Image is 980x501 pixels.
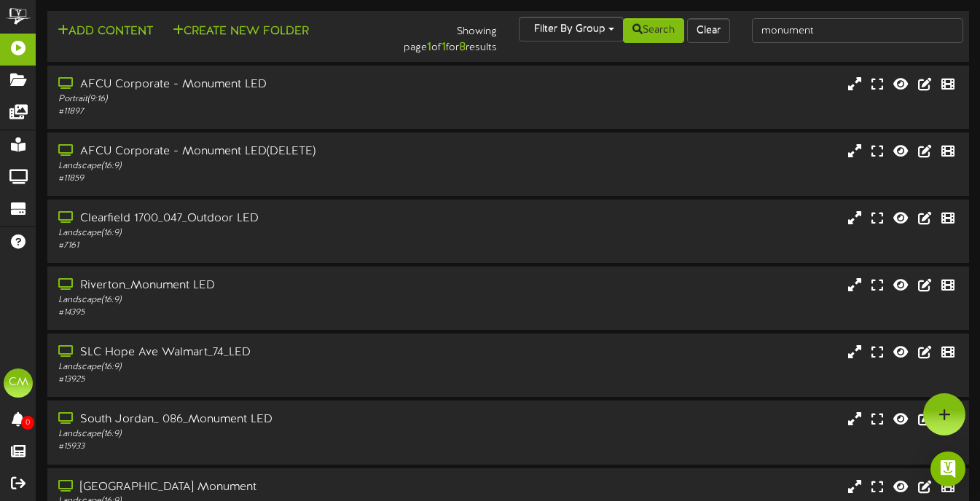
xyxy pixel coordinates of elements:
[21,416,34,430] span: 0
[58,361,420,374] div: Landscape ( 16:9 )
[58,307,420,319] div: # 14395
[459,41,466,54] strong: 8
[4,368,33,398] div: CM
[58,240,420,252] div: # 7161
[58,106,420,118] div: # 11897
[58,344,420,361] div: SLC Hope Ave Walmart_74_LED
[58,479,420,496] div: [GEOGRAPHIC_DATA] Monument
[58,374,420,386] div: # 13925
[58,160,420,173] div: Landscape ( 16:9 )
[58,173,420,185] div: # 11859
[58,441,420,453] div: # 15933
[427,41,431,54] strong: 1
[353,17,508,56] div: Showing page of for results
[58,428,420,441] div: Landscape ( 16:9 )
[53,23,157,41] button: Add Content
[58,210,420,227] div: Clearfield 1700_047_Outdoor LED
[58,93,420,106] div: Portrait ( 9:16 )
[58,277,420,294] div: Riverton_Monument LED
[930,451,965,486] div: Open Intercom Messenger
[58,227,420,240] div: Landscape ( 16:9 )
[623,18,684,43] button: Search
[442,41,446,54] strong: 1
[58,411,420,428] div: South Jordan_ 086_Monument LED
[519,17,624,42] button: Filter By Group
[58,76,420,93] div: AFCU Corporate - Monument LED
[752,18,963,43] input: -- Search Playlists by Name --
[687,18,730,43] button: Clear
[58,143,420,160] div: AFCU Corporate - Monument LED(DELETE)
[168,23,313,41] button: Create New Folder
[58,294,420,307] div: Landscape ( 16:9 )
